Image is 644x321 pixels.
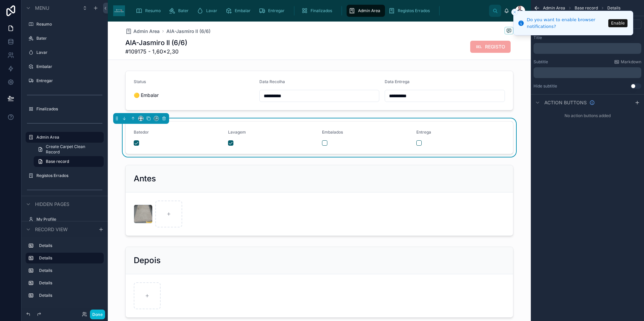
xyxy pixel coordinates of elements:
label: Entregar [36,78,102,83]
span: Admin Area [358,8,380,13]
h1: AIA-Jasmiro II (6/6) [125,38,187,47]
span: Registos Errados [398,8,430,13]
label: Details [39,293,101,298]
label: Admin Area [36,135,100,140]
span: Hidden pages [35,201,69,208]
label: Details [39,280,101,286]
label: Subtitle [534,59,548,65]
label: Details [39,268,101,273]
button: Enable [608,19,627,27]
span: Base record [46,159,69,164]
label: Resumo [36,22,102,27]
a: Base record [34,156,104,167]
span: Bater [178,8,189,13]
span: Admin Area [543,5,565,11]
span: Lavar [206,8,217,13]
label: Title [534,35,542,40]
label: Details [39,255,98,261]
span: Embalados [322,130,343,135]
label: Registos Errados [36,173,102,178]
a: Resumo [134,5,165,17]
a: Registos Errados [386,5,434,17]
span: Record view [35,226,68,233]
span: Finalizados [311,8,332,13]
label: My Profile [36,217,102,222]
span: Base record [575,5,598,11]
label: Details [39,243,101,248]
label: Lavar [36,50,102,55]
a: Create Carpet Clean Record [34,144,104,155]
a: Bater [167,5,193,17]
label: Embalar [36,64,102,69]
label: Bater [36,36,102,41]
span: Details [607,5,620,11]
label: Finalizados [36,106,102,112]
span: Markdown [621,59,641,65]
span: #109175 - 1,60×2,30 [125,47,187,56]
a: Markdown [614,59,641,65]
span: Resumo [145,8,161,13]
div: scrollable content [534,67,641,78]
a: Entregar [257,5,289,17]
a: Admin Area [347,5,385,17]
img: App logo [113,5,125,16]
span: Entregar [268,8,285,13]
a: Finalizados [299,5,337,17]
a: Admin Area [125,28,160,35]
div: scrollable content [534,43,641,54]
span: Entrega [416,130,431,135]
span: Create Carpet Clean Record [46,144,100,155]
span: Lavagem [228,130,246,135]
button: Done [90,310,105,319]
label: Hide subtitle [534,83,557,89]
div: scrollable content [130,3,489,18]
div: No action buttons added [531,110,644,121]
div: scrollable content [22,237,108,308]
span: Action buttons [544,99,587,106]
div: Do you want to enable browser notifications? [527,16,606,30]
span: Menu [35,5,49,11]
a: Embalar [223,5,255,17]
a: Lavar [195,5,222,17]
span: Admin Area [133,28,160,35]
span: Batedor [134,130,149,135]
a: AIA-Jasmiro II (6/6) [166,28,211,35]
span: Embalar [235,8,251,13]
button: Close toast [511,9,518,15]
